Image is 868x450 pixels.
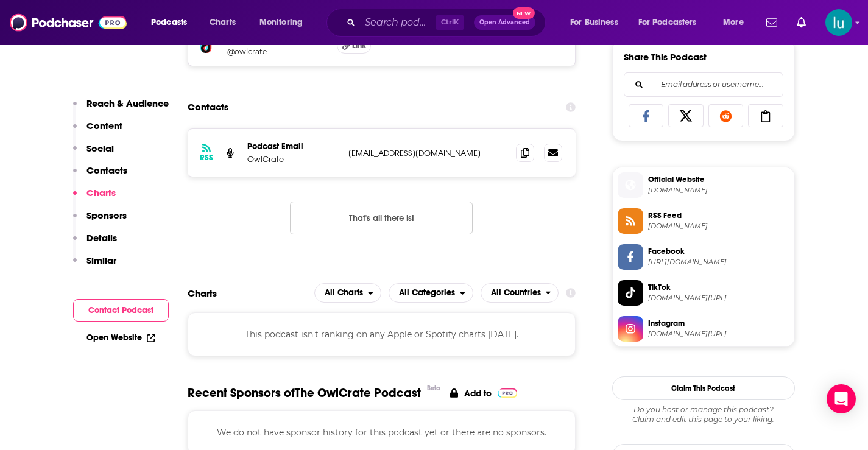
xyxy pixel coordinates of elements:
[399,289,455,297] span: All Categories
[648,186,789,195] span: owlcrate.com
[227,47,328,56] a: @owlcrate
[73,142,114,165] button: Social
[247,141,339,152] p: Podcast Email
[648,222,789,231] span: anchor.fm
[360,13,436,32] input: Search podcasts, credits, & more...
[618,244,789,270] a: Facebook[URL][DOMAIN_NAME]
[723,14,744,31] span: More
[761,12,782,33] a: Show notifications dropdown
[86,209,127,221] p: Sponsors
[618,208,789,234] a: RSS Feed[DOMAIN_NAME]
[708,104,744,127] a: Share on Reddit
[618,172,789,198] a: Official Website[DOMAIN_NAME]
[86,120,122,132] p: Content
[648,318,789,329] span: Instagram
[188,385,421,401] span: Recent Sponsors of The OwlCrate Podcast
[648,174,789,185] span: Official Website
[73,97,169,120] button: Reach & Audience
[10,11,127,34] img: Podchaser - Follow, Share and Rate Podcasts
[251,13,319,32] button: open menu
[481,283,559,303] button: open menu
[630,13,715,32] button: open menu
[86,97,169,109] p: Reach & Audience
[498,388,518,398] img: Pro Logo
[427,384,440,392] div: Beta
[86,187,116,199] p: Charts
[825,9,852,36] span: Logged in as lusodano
[210,14,236,31] span: Charts
[348,148,507,158] p: [EMAIL_ADDRESS][DOMAIN_NAME]
[143,13,203,32] button: open menu
[464,388,492,399] p: Add to
[188,287,217,299] h2: Charts
[436,15,464,30] span: Ctrl K
[648,294,789,303] span: tiktok.com/@owlcrate
[634,73,773,96] input: Email address or username...
[513,7,535,19] span: New
[188,96,228,119] h2: Contacts
[638,14,697,31] span: For Podcasters
[562,13,633,32] button: open menu
[73,232,117,255] button: Details
[648,282,789,293] span: TikTok
[247,154,339,164] p: OwlCrate
[352,41,366,51] span: Link
[612,376,795,400] button: Claim This Podcast
[389,283,473,303] button: open menu
[337,38,371,54] a: Link
[491,289,541,297] span: All Countries
[86,142,114,154] p: Social
[389,283,473,303] h2: Categories
[648,329,789,339] span: instagram.com/owlcrate
[73,209,127,232] button: Sponsors
[188,312,576,356] div: This podcast isn't ranking on any Apple or Spotify charts [DATE].
[668,104,704,127] a: Share on X/Twitter
[73,120,122,142] button: Content
[86,232,117,244] p: Details
[314,283,381,303] h2: Platforms
[73,255,116,277] button: Similar
[73,299,169,322] button: Contact Podcast
[73,164,127,187] button: Contacts
[825,9,852,36] img: User Profile
[259,14,303,31] span: Monitoring
[338,9,557,37] div: Search podcasts, credits, & more...
[612,405,795,415] span: Do you host or manage this podcast?
[827,384,856,413] div: Open Intercom Messenger
[648,210,789,221] span: RSS Feed
[73,187,116,209] button: Charts
[314,283,381,303] button: open menu
[479,19,530,26] span: Open Advanced
[792,12,811,33] a: Show notifications dropdown
[648,246,789,257] span: Facebook
[474,15,535,30] button: Open AdvancedNew
[612,405,795,424] div: Claim and edit this page to your liking.
[570,14,618,31] span: For Business
[624,72,783,97] div: Search followers
[203,426,561,439] p: We do not have sponsor history for this podcast yet or there are no sponsors.
[290,202,473,234] button: Nothing here.
[151,14,187,31] span: Podcasts
[325,289,363,297] span: All Charts
[618,280,789,306] a: TikTok[DOMAIN_NAME][URL]
[86,255,116,266] p: Similar
[481,283,559,303] h2: Countries
[200,153,213,163] h3: RSS
[748,104,783,127] a: Copy Link
[629,104,664,127] a: Share on Facebook
[86,332,155,343] a: Open Website
[715,13,759,32] button: open menu
[618,316,789,342] a: Instagram[DOMAIN_NAME][URL]
[624,51,707,63] h3: Share This Podcast
[648,258,789,267] span: https://www.facebook.com/OwlCrate
[825,9,852,36] button: Show profile menu
[86,164,127,176] p: Contacts
[450,385,518,401] a: Add to
[202,13,243,32] a: Charts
